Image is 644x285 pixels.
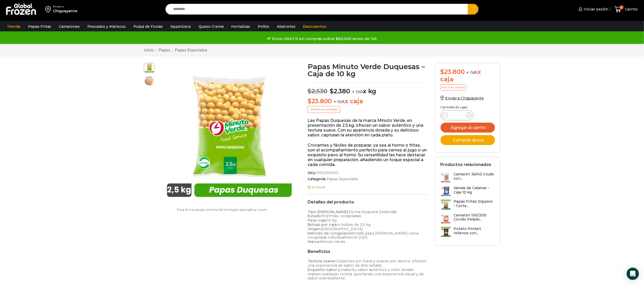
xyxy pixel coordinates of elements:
[159,48,171,53] a: Papas
[308,239,320,244] strong: Marca:
[144,76,154,86] span: papas-duquesas
[56,22,82,31] a: Camarones
[316,171,338,175] span: PF02001011
[131,22,165,31] a: Pulpa de Frutas
[144,208,300,212] p: Pasa el mouse por encima de la imagen para aplicar zoom
[144,48,154,53] a: Inicio
[308,63,428,77] h1: Papas Minuto Verde Duquesas – Caja de 10 kg
[441,68,465,75] bdi: 23.800
[308,106,340,113] p: Precio al contado
[157,63,297,203] img: papas-duquesa
[334,99,345,104] span: + IVA
[441,162,491,167] h2: Productos relacionados
[454,186,495,195] h3: Vainas de Calamar - Caja 10 kg
[441,227,495,238] a: Potato Pocket rellenos con...
[308,222,337,227] strong: Bolsas por caja:
[441,84,466,90] p: Precio al contado
[454,172,495,181] h3: Camarón 36/40 Crudo con...
[441,172,495,183] a: Camarón 36/40 Crudo con...
[467,70,478,75] span: + IVA
[53,5,77,8] div: Enviar a
[4,22,23,31] a: Tienda
[352,89,363,94] span: + IVA
[441,213,495,224] a: Camarón 100/200 Cocido Pelado...
[308,210,428,244] p: Forma Duquesa (redonda) Prefritas, congeladas 10 kg 4 bolsas de 2.5 kg [GEOGRAPHIC_DATA] Cada pap...
[25,22,54,31] a: Papas Fritas
[308,231,355,236] strong: Método de congelación:
[175,48,208,53] a: Papas Especiales
[577,4,608,14] a: Iniciar sesión
[441,68,444,75] span: $
[308,82,428,95] p: x kg
[300,22,329,31] a: Descuentos
[441,135,495,145] button: Comprar ahora
[308,259,428,280] p: Crujientes por fuera y suaves por dentro, ofrecen una experiencia de sabor de alta calidad. Su sa...
[85,22,128,31] a: Pescados y Mariscos
[452,112,462,119] input: Product quantity
[620,5,624,9] span: 0
[445,96,484,100] span: Enviar a Chiguayante
[308,177,428,181] span: Categoría:
[255,22,272,31] a: Pollos
[308,98,428,105] p: x caja
[308,143,428,167] p: Crocantes y fáciles de preparar, ya sea al horno o fritas, son el acompañamiento perfecto para ca...
[454,227,495,235] h3: Potato Pocket rellenos con...
[229,22,253,31] a: Hortalizas
[441,199,495,210] a: Papas Fritas Dippers - Corte...
[441,186,495,197] a: Vainas de Calamar - Caja 10 kg
[308,186,428,189] p: En stock
[53,8,77,14] div: Chiguayante
[308,200,428,204] h2: Detalles del producto
[627,268,639,280] div: Open Intercom Messenger
[308,87,327,95] bdi: 2.530
[196,22,226,31] a: Queso Crema
[441,96,484,100] a: Enviar a Chiguayante
[624,7,638,12] span: Carrito
[441,123,495,133] button: Agregar al carrito
[144,48,208,53] nav: Breadcrumb
[330,87,334,95] span: $
[308,218,327,223] strong: Peso caja:
[308,267,352,272] strong: Exquisito sabor y color:
[613,3,639,15] a: 0 Carrito
[308,87,311,95] span: $
[308,97,311,105] span: $
[330,87,350,95] bdi: 2.380
[454,199,495,208] h3: Papas Fritas Dippers - Corte...
[468,4,478,15] button: Search button
[168,22,194,31] a: Appetizers
[441,68,495,83] div: x caja
[308,214,322,218] strong: Estado:
[308,171,428,175] span: SKU:
[441,106,495,109] p: Cantidad de cajas
[308,227,322,231] strong: Origen:
[308,249,428,254] h2: Beneficios
[308,259,335,263] strong: Textura suave:
[157,63,297,203] div: 1 / 2
[274,22,298,31] a: Abarrotes
[45,5,53,14] img: address-field-icon.svg
[326,177,359,181] a: Papas Especiales
[308,118,428,138] p: Las Papas Duquesas de la marca Minuto Verde, en presentación de 2.5 kg, ofrecen un sabor auténtic...
[308,210,349,214] strong: Tipo [PERSON_NAME]:
[144,62,154,73] span: papas-duquesa
[454,213,495,222] h3: Camarón 100/200 Cocido Pelado...
[582,7,608,12] span: Iniciar sesión
[308,97,332,105] bdi: 23.800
